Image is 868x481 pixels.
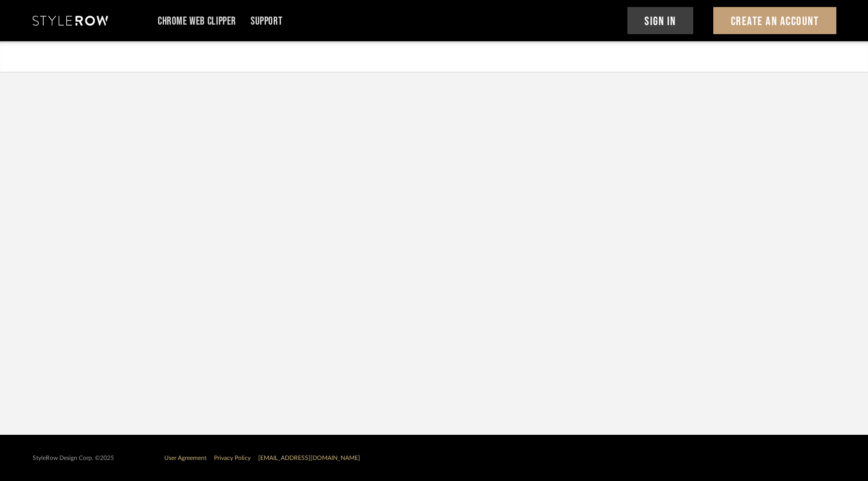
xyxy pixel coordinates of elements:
button: Create An Account [713,7,836,34]
a: [EMAIL_ADDRESS][DOMAIN_NAME] [258,455,360,461]
a: Support [251,17,282,26]
a: User Agreement [164,455,206,461]
a: Privacy Policy [214,455,251,461]
button: Sign In [627,7,694,34]
div: StyleRow Design Corp. ©2025 [33,454,114,462]
a: Chrome Web Clipper [158,17,236,26]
